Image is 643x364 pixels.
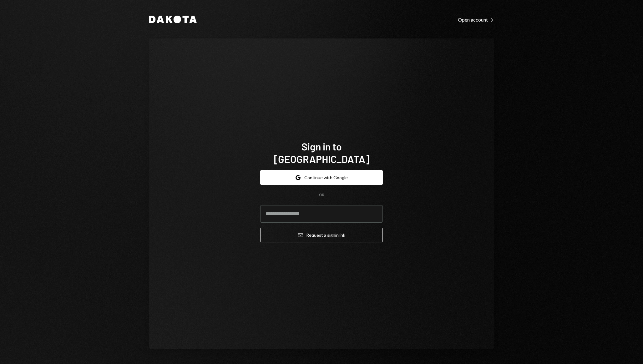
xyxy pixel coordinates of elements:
h1: Sign in to [GEOGRAPHIC_DATA] [260,140,383,165]
div: OR [319,192,324,198]
button: Continue with Google [260,170,383,185]
a: Open account [458,16,494,23]
div: Open account [458,17,494,23]
button: Request a signinlink [260,228,383,242]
